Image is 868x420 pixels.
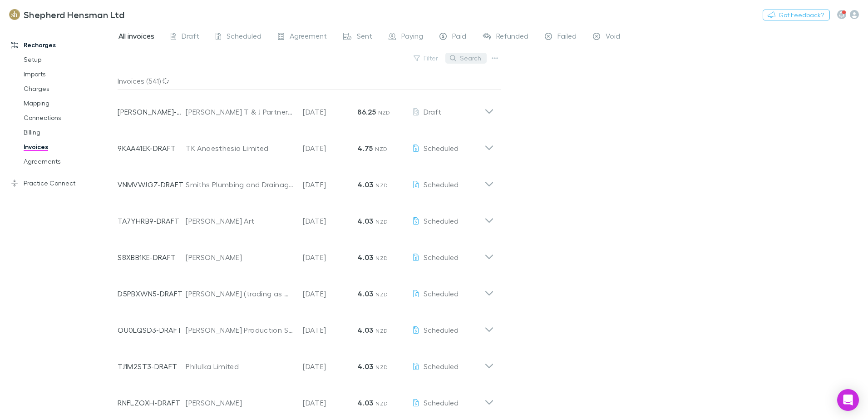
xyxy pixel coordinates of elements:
[24,9,124,20] h3: Shepherd Hensman Ltd
[186,215,294,226] div: [PERSON_NAME] Art
[357,180,373,189] strong: 4.03
[303,252,357,263] p: [DATE]
[110,235,501,272] div: S8XBB1KE-DRAFT[PERSON_NAME][DATE]4.03 NZDScheduled
[110,272,501,308] div: D5PBXWN5-DRAFT[PERSON_NAME] (trading as Wairoa Driving Academy)[DATE]4.03 NZDScheduled
[227,31,261,43] span: Scheduled
[186,179,294,190] div: Smiths Plumbing and Drainage Limited
[606,31,620,43] span: Void
[375,145,387,152] span: NZD
[424,144,459,152] span: Scheduled
[424,325,459,334] span: Scheduled
[182,31,199,43] span: Draft
[303,288,357,299] p: [DATE]
[357,325,373,335] strong: 4.03
[118,252,186,263] p: S8XBB1KE-DRAFT
[2,176,123,190] a: Practice Connect
[445,53,487,64] button: Search
[118,361,186,372] p: TJ1M2ST3-DRAFT
[409,53,444,64] button: Filter
[303,143,357,154] p: [DATE]
[15,154,123,169] a: Agreements
[118,179,186,190] p: VNMVWJGZ-DRAFT
[4,4,130,25] a: Shepherd Hensman Ltd
[15,52,123,67] a: Setup
[424,362,459,370] span: Scheduled
[15,96,123,110] a: Mapping
[15,110,123,125] a: Connections
[303,106,357,117] p: [DATE]
[357,144,373,153] strong: 4.75
[452,31,466,43] span: Paid
[15,67,123,81] a: Imports
[110,90,501,126] div: [PERSON_NAME]-0632[PERSON_NAME] T & J Partnership[DATE]86.25 NZDDraft
[15,140,123,154] a: Invoices
[424,289,459,298] span: Scheduled
[186,143,294,154] div: TK Anaesthesia Limited
[357,253,373,262] strong: 4.03
[424,107,441,116] span: Draft
[375,400,388,407] span: NZD
[110,126,501,163] div: 9KAA41EK-DRAFTTK Anaesthesia Limited[DATE]4.75 NZDScheduled
[186,325,294,335] div: [PERSON_NAME] Production Services Limited
[9,9,20,20] img: Shepherd Hensman Ltd's Logo
[357,398,373,407] strong: 4.03
[118,215,186,226] p: TA7YHRB9-DRAFT
[186,361,294,372] div: Philulka Limited
[118,106,186,117] p: [PERSON_NAME]-0632
[357,216,373,225] strong: 4.03
[186,397,294,408] div: [PERSON_NAME]
[118,143,186,154] p: 9KAA41EK-DRAFT
[303,325,357,335] p: [DATE]
[303,179,357,190] p: [DATE]
[303,397,357,408] p: [DATE]
[110,308,501,345] div: OU0LQSD3-DRAFT[PERSON_NAME] Production Services Limited[DATE]4.03 NZDScheduled
[375,218,388,225] span: NZD
[110,381,501,417] div: RNFLZOXH-DRAFT[PERSON_NAME][DATE]4.03 NZDScheduled
[763,10,830,20] button: Got Feedback?
[186,288,294,299] div: [PERSON_NAME] (trading as Wairoa Driving Academy)
[118,288,186,299] p: D5PBXWN5-DRAFT
[15,125,123,140] a: Billing
[186,106,294,117] div: [PERSON_NAME] T & J Partnership
[557,31,577,43] span: Failed
[290,31,327,43] span: Agreement
[375,291,388,298] span: NZD
[357,107,376,116] strong: 86.25
[110,163,501,199] div: VNMVWJGZ-DRAFTSmiths Plumbing and Drainage Limited[DATE]4.03 NZDScheduled
[15,81,123,96] a: Charges
[496,31,528,43] span: Refunded
[375,364,388,370] span: NZD
[118,397,186,408] p: RNFLZOXH-DRAFT
[118,31,154,43] span: All invoices
[375,327,388,334] span: NZD
[357,31,372,43] span: Sent
[424,398,459,407] span: Scheduled
[2,38,123,52] a: Recharges
[357,362,373,371] strong: 4.03
[357,289,373,298] strong: 4.03
[837,389,859,411] div: Open Intercom Messenger
[375,255,388,261] span: NZD
[401,31,423,43] span: Paying
[118,325,186,335] p: OU0LQSD3-DRAFT
[303,361,357,372] p: [DATE]
[424,180,459,189] span: Scheduled
[303,215,357,226] p: [DATE]
[186,252,294,263] div: [PERSON_NAME]
[424,253,459,261] span: Scheduled
[424,216,459,225] span: Scheduled
[378,109,390,116] span: NZD
[110,199,501,235] div: TA7YHRB9-DRAFT[PERSON_NAME] Art[DATE]4.03 NZDScheduled
[375,182,388,189] span: NZD
[110,345,501,381] div: TJ1M2ST3-DRAFTPhilulka Limited[DATE]4.03 NZDScheduled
